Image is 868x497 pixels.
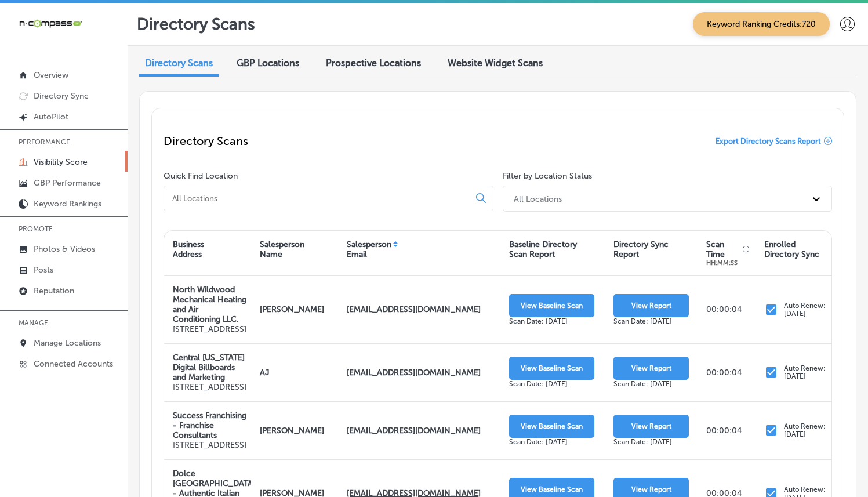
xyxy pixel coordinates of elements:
button: View Report [613,294,689,317]
span: Directory Scans [145,57,213,68]
p: [STREET_ADDRESS] [173,324,246,334]
div: Directory Sync Report [613,240,669,259]
p: [STREET_ADDRESS] [173,382,246,392]
div: Salesperson Name [260,240,304,259]
strong: [EMAIL_ADDRESS][DOMAIN_NAME] [347,368,481,378]
strong: Central [US_STATE] Digital Billboards and Marketing [173,353,245,382]
strong: North Wildwood Mechanical Heating and Air Conditioning LLC. [173,285,246,324]
p: 00:00:04 [706,426,742,436]
button: View Report [613,415,689,438]
div: Business Address [173,240,204,259]
p: GBP Performance [34,178,101,188]
div: Scan Date: [DATE] [613,380,689,388]
button: View Baseline Scan [509,415,594,438]
div: Scan Date: [DATE] [613,438,689,446]
p: AutoPilot [34,112,68,122]
span: Prospective Locations [326,57,421,68]
p: [STREET_ADDRESS] [173,440,246,450]
p: Auto Renew: [DATE] [784,422,826,438]
img: 660ab0bf-5cc7-4cb8-ba1c-48b5ae0f18e60NCTV_CLogo_TV_Black_-500x88.png [19,18,82,29]
div: Baseline Directory Scan Report [509,240,577,259]
strong: [EMAIL_ADDRESS][DOMAIN_NAME] [347,304,481,314]
p: Connected Accounts [34,359,113,369]
div: Scan Date: [DATE] [509,438,594,446]
div: Enrolled Directory Sync [764,240,819,259]
span: Keyword Ranking Credits: 720 [693,12,830,36]
button: View Baseline Scan [509,294,594,317]
div: Scan Date: [DATE] [613,317,689,325]
p: Auto Renew: [DATE] [784,302,826,318]
button: Displays the total time taken to generate this report. [743,244,753,251]
p: 00:00:04 [706,368,742,378]
p: 00:00:04 [706,304,742,314]
p: Reputation [34,286,74,296]
span: Export Directory Scans Report [716,137,821,146]
div: Scan Date: [DATE] [509,317,594,325]
p: Photos & Videos [34,244,95,254]
div: Scan Time [706,240,740,259]
strong: [EMAIL_ADDRESS][DOMAIN_NAME] [347,426,481,436]
strong: Success Franchising - Franchise Consultants [173,411,246,440]
p: Visibility Score [34,157,88,167]
p: Posts [34,265,53,275]
button: View Report [613,357,689,380]
label: Filter by Location Status [503,171,592,181]
p: Directory Scans [164,134,248,148]
strong: AJ [260,368,270,378]
label: Quick Find Location [164,171,238,181]
p: Overview [34,70,68,80]
strong: [PERSON_NAME] [260,304,324,314]
p: Auto Renew: [DATE] [784,364,826,380]
p: Directory Scans [137,14,255,34]
div: Salesperson Email [347,240,391,259]
button: View Baseline Scan [509,357,594,380]
span: Website Widget Scans [448,57,543,68]
p: Keyword Rankings [34,199,101,209]
strong: [PERSON_NAME] [260,426,324,436]
p: Manage Locations [34,338,101,348]
div: Scan Date: [DATE] [509,380,594,388]
div: HH:MM:SS [706,259,753,267]
span: GBP Locations [237,57,299,68]
input: All Locations [171,193,467,204]
p: Directory Sync [34,91,89,101]
div: All Locations [514,194,562,204]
